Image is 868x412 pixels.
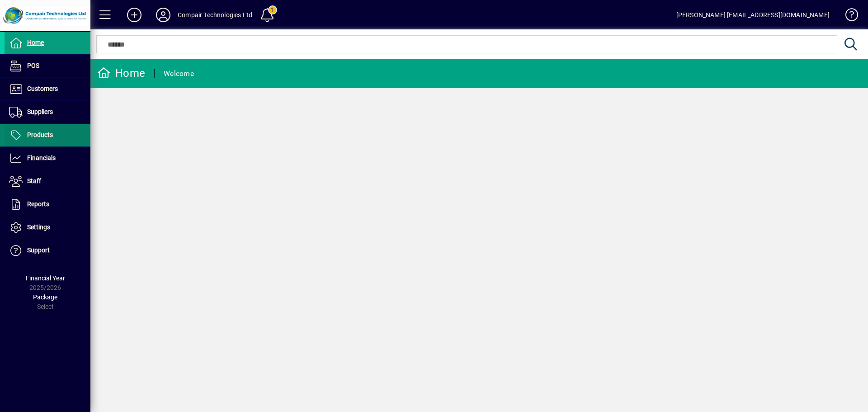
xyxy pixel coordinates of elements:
span: Financials [27,154,56,161]
a: Knowledge Base [839,2,857,31]
span: Customers [27,85,58,92]
span: Package [33,294,57,301]
a: POS [5,55,90,77]
a: Settings [5,216,90,239]
div: [PERSON_NAME] [EMAIL_ADDRESS][DOMAIN_NAME] [676,8,830,22]
a: Customers [5,78,90,100]
a: Support [5,239,90,262]
div: Welcome [164,66,194,81]
a: Suppliers [5,101,90,123]
button: Add [120,7,149,23]
span: Reports [27,200,49,208]
span: Settings [27,223,50,231]
span: Home [27,39,44,46]
span: Support [27,246,50,254]
div: Home [97,66,145,81]
a: Products [5,124,90,147]
a: Financials [5,147,90,170]
a: Staff [5,170,90,193]
span: Products [27,131,53,138]
a: Reports [5,193,90,216]
span: Financial Year [26,275,65,282]
span: POS [27,62,39,69]
span: Staff [27,177,41,185]
button: Profile [149,7,178,23]
div: Compair Technologies Ltd [178,8,252,22]
span: Suppliers [27,108,53,115]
